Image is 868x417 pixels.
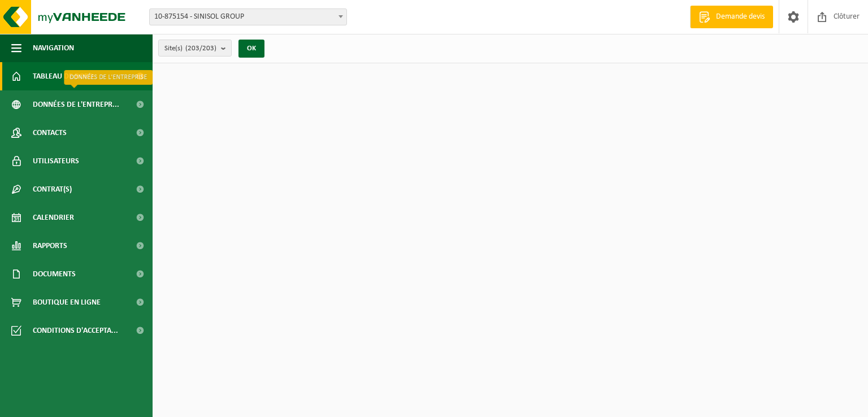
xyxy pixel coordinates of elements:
span: Utilisateurs [33,147,79,175]
span: Site(s) [164,40,216,57]
span: Conditions d'accepta... [33,316,118,345]
span: Contacts [33,119,67,147]
span: Rapports [33,232,67,260]
count: (203/203) [185,45,216,52]
button: OK [238,40,264,58]
span: Navigation [33,34,74,62]
span: 10-875154 - SINISOL GROUP [150,9,346,25]
span: Documents [33,260,76,288]
span: Demande devis [713,11,767,23]
span: Données de l'entrepr... [33,90,119,119]
span: Calendrier [33,203,74,232]
span: Contrat(s) [33,175,72,203]
button: Site(s)(203/203) [158,40,232,57]
span: Tableau de bord [33,62,94,90]
span: 10-875154 - SINISOL GROUP [149,8,347,25]
span: Boutique en ligne [33,288,101,316]
a: Demande devis [690,6,773,28]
